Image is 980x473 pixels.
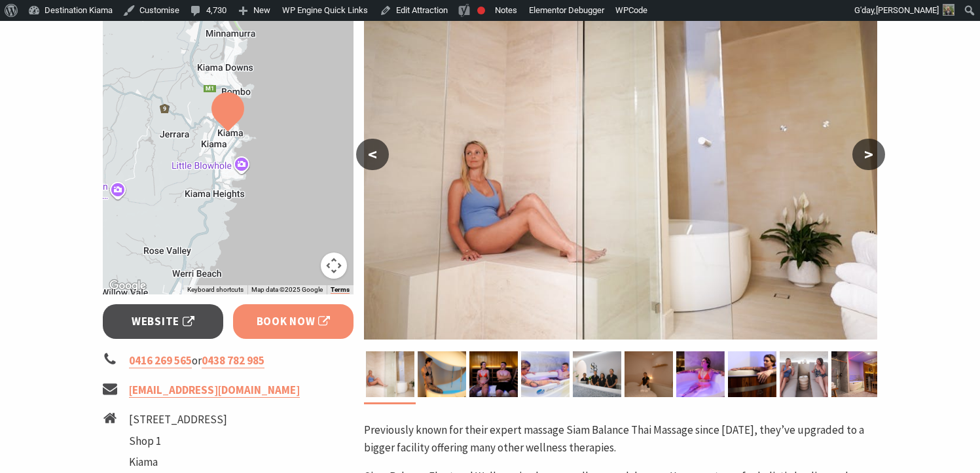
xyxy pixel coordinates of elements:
img: Lounge area [780,351,828,397]
a: [EMAIL_ADDRESS][DOMAIN_NAME] [129,383,300,398]
img: Steam Room and Spa Bath Room [364,2,877,340]
a: 0438 782 985 [202,353,264,368]
img: Google [106,277,149,294]
a: Open this area in Google Maps (opens a new window) [106,277,149,294]
li: Kiama [129,453,256,471]
button: < [356,139,389,170]
a: Website [103,304,224,339]
span: Map data ©2025 Google [251,286,323,293]
img: Cold Plunge [728,351,776,397]
a: Terms (opens in new tab) [331,286,350,294]
img: Cold Plunge [676,351,725,397]
button: > [852,139,885,170]
li: Shop 1 [129,432,256,450]
li: or [103,352,354,370]
button: Keyboard shortcuts [187,285,244,294]
span: [PERSON_NAME] [876,5,939,15]
span: Book Now [257,313,331,330]
p: Previously known for their expert massage Siam Balance Thai Massage since [DATE], they’ve upgrade... [364,421,877,457]
img: Infrares Sauna [469,351,518,397]
img: Steam Room and Spa Bath Room [366,351,414,397]
img: Theresa-Mullan-1-30x30.png [943,4,954,16]
img: Float Room [418,351,466,397]
img: Treatment Room [625,351,673,397]
li: [STREET_ADDRESS] [129,411,256,429]
a: Book Now [233,304,354,339]
img: Sauna and Cold Plunge Room [831,351,880,397]
div: Focus keyphrase not set [477,7,485,14]
img: Cold Plunge [521,351,570,397]
span: Website [132,313,194,330]
button: Map camera controls [321,253,347,279]
img: Meet our team of qualified massage therapists, dedicated to helping you relax and rejuvenate. [573,351,621,397]
a: 0416 269 565 [129,353,192,368]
